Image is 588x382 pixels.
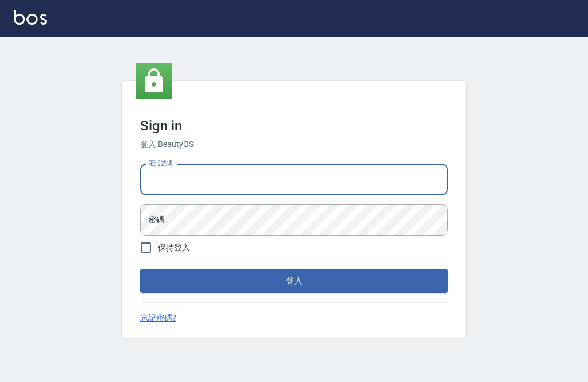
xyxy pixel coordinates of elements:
img: Logo [14,10,47,25]
label: 電話號碼 [148,159,172,168]
button: 登入 [140,269,448,293]
h3: Sign in [140,118,448,134]
h6: 登入 BeautyOS [140,138,448,151]
a: 忘記密碼? [140,312,176,324]
span: 保持登入 [158,242,190,254]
